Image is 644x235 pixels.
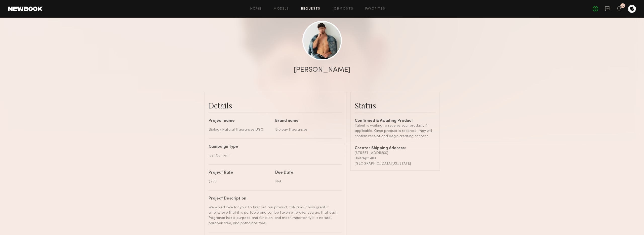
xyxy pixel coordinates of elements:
div: Biology Fragrances [275,127,338,132]
div: Creator Shipping Address: [355,146,435,150]
a: Favorites [365,7,385,11]
div: Status [355,100,435,110]
div: N/A [275,179,338,184]
div: [PERSON_NAME] [294,66,350,73]
div: Confirmed & Awaiting Product [355,119,435,123]
div: We would love for your to test out our product, talk about how great it smells, love that it is p... [209,205,338,226]
div: [GEOGRAPHIC_DATA][US_STATE] [355,161,435,166]
a: Job Posts [333,7,353,11]
div: Campaign Type [209,145,338,149]
div: Details [209,100,342,110]
div: Unit/Apt 403 [355,156,435,161]
div: Just Content [209,153,338,158]
div: Talent is waiting to receive your product, if applicable. Once product is received, they will con... [355,123,435,139]
div: 30 [621,5,624,7]
div: Project Rate [209,171,271,175]
div: $200 [209,179,271,184]
div: [STREET_ADDRESS] [355,150,435,156]
div: Project name [209,119,271,123]
div: Biology Natural Fragrances UGC [209,127,271,132]
div: Due Date [275,171,338,175]
a: Models [273,7,289,11]
div: Brand name [275,119,338,123]
a: Home [250,7,262,11]
a: Requests [301,7,320,11]
div: Project Description [209,197,338,201]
